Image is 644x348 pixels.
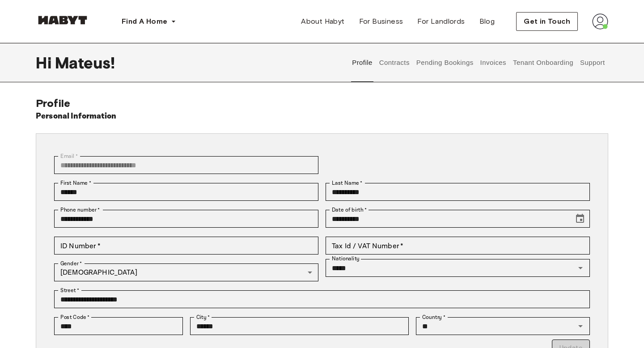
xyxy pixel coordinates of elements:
[54,263,318,281] div: [DEMOGRAPHIC_DATA]
[122,16,167,27] span: Find A Home
[592,13,608,30] img: avatar
[60,179,91,187] label: First Name
[36,16,89,25] img: Habyt
[378,43,411,82] button: Contracts
[55,53,115,72] span: Mateus !
[472,13,502,30] a: Blog
[415,43,475,82] button: Pending Bookings
[60,152,78,160] label: Email
[479,43,507,82] button: Invoices
[294,13,352,30] a: About Habyt
[516,12,578,31] button: Get in Touch
[301,16,344,27] span: About Habyt
[332,206,367,214] label: Date of birth
[60,286,79,294] label: Street
[60,313,90,321] label: Post Code
[36,53,55,72] span: Hi
[359,16,403,27] span: For Business
[332,179,363,187] label: Last Name
[196,313,210,321] label: City
[54,156,318,174] div: You can't change your email address at the moment. Please reach out to customer support in case y...
[574,320,587,332] button: Open
[417,16,465,27] span: For Landlords
[571,210,589,228] button: Choose date, selected date is Nov 16, 2001
[410,13,472,30] a: For Landlords
[36,110,117,123] h6: Personal Information
[60,206,100,214] label: Phone number
[512,43,575,82] button: Tenant Onboarding
[351,43,374,82] button: Profile
[524,16,570,27] span: Get in Touch
[332,255,360,263] label: Nationality
[114,13,183,30] button: Find A Home
[574,262,587,274] button: Open
[36,97,70,110] span: Profile
[60,259,82,267] label: Gender
[349,43,608,82] div: user profile tabs
[352,13,411,30] a: For Business
[422,313,445,321] label: Country
[479,16,495,27] span: Blog
[579,43,606,82] button: Support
